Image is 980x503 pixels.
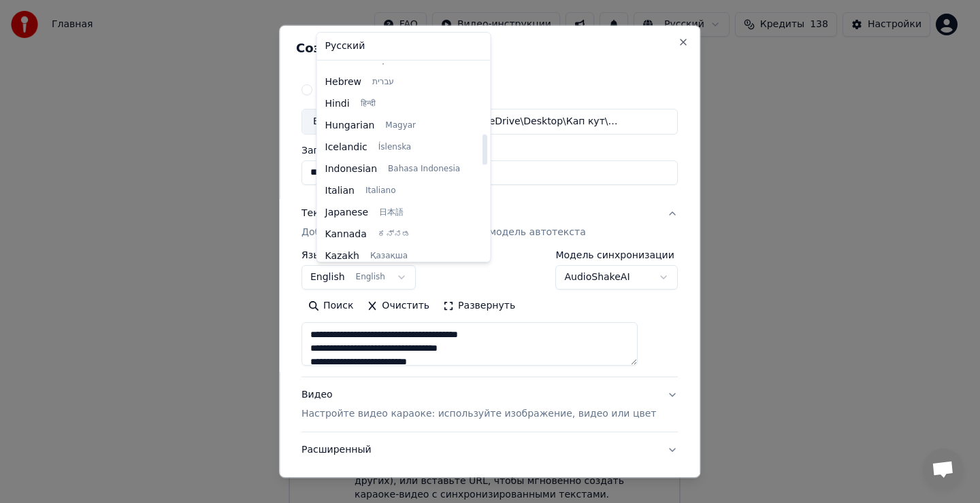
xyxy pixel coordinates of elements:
[325,184,355,198] span: Italian
[325,97,350,111] span: Hindi
[361,99,376,109] span: हिन्दी
[372,77,394,88] span: עברית
[365,186,396,196] span: Italiano
[388,164,460,175] span: Bahasa Indonesia
[325,75,362,89] span: Hebrew
[378,229,410,240] span: ಕನ್ನಡ
[325,228,367,241] span: Kannada
[370,251,408,262] span: Қазақша
[325,39,365,53] span: Русский
[385,120,416,131] span: Magyar
[378,142,411,153] span: Íslenska
[325,119,375,133] span: Hungarian
[325,141,367,154] span: Icelandic
[379,207,404,218] span: 日本語
[325,249,359,263] span: Kazakh
[325,206,369,220] span: Japanese
[325,162,378,176] span: Indonesian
